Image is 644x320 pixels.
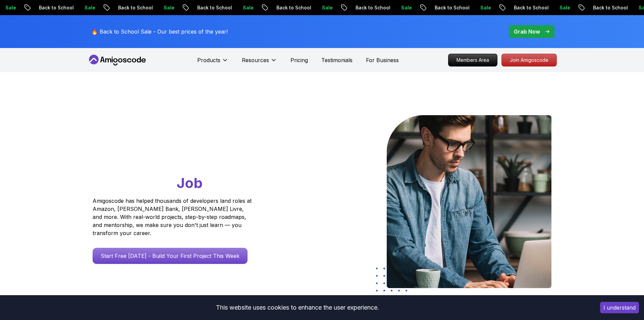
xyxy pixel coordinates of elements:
[501,54,557,66] a: Join Amigoscode
[448,54,497,66] a: Members Area
[290,56,308,64] a: Pricing
[272,4,293,11] p: Sale
[351,4,372,11] p: Sale
[502,54,556,66] p: Join Amigoscode
[197,56,228,70] button: Products
[91,28,228,36] p: 🔥 Back to School Sale - Our best prices of the year!
[588,4,610,11] p: Sale
[193,4,214,11] p: Sale
[384,4,430,11] p: Back to School
[242,56,269,64] p: Resources
[93,248,248,264] a: Start Free [DATE] - Build Your First Project This Week
[34,4,56,11] p: Sale
[600,302,639,313] button: Accept cookies
[430,4,451,11] p: Sale
[177,174,203,191] span: Job
[514,28,540,36] p: Grab Now
[242,56,277,70] button: Resources
[147,4,193,11] p: Back to School
[387,115,551,288] img: hero
[509,4,531,11] p: Sale
[226,4,272,11] p: Back to School
[321,56,353,64] a: Testimonials
[68,4,113,11] p: Back to School
[197,56,220,64] p: Products
[93,115,277,193] h1: Go From Learning to Hired: Master Java, Spring Boot & Cloud Skills That Get You the
[305,4,351,11] p: Back to School
[464,4,509,11] p: Back to School
[543,4,588,11] p: Back to School
[366,56,399,64] a: For Business
[113,4,135,11] p: Sale
[448,54,497,66] p: Members Area
[93,197,254,237] p: Amigoscode has helped thousands of developers land roles at Amazon, [PERSON_NAME] Bank, [PERSON_N...
[5,300,590,315] div: This website uses cookies to enhance the user experience.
